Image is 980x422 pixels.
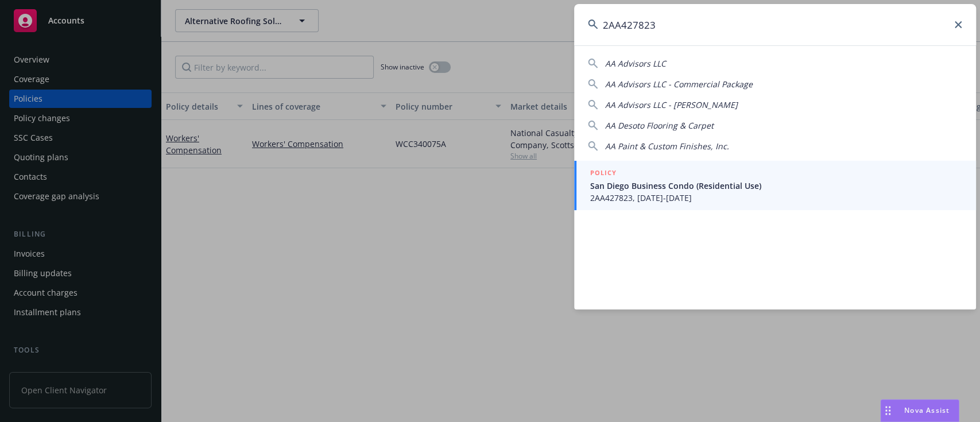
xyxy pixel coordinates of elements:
div: Drag to move [881,400,895,421]
h5: POLICY [590,167,617,179]
a: POLICYSan Diego Business Condo (Residential Use)2AA427823, [DATE]-[DATE] [574,161,976,210]
button: Nova Assist [880,399,959,422]
span: AA Advisors LLC - [PERSON_NAME] [605,99,738,110]
span: AA Advisors LLC - Commercial Package [605,79,753,90]
input: Search... [574,4,976,45]
span: San Diego Business Condo (Residential Use) [590,180,962,192]
span: 2AA427823, [DATE]-[DATE] [590,192,962,204]
span: Nova Assist [904,405,950,415]
span: AA Paint & Custom Finishes, Inc. [605,141,729,152]
span: AA Desoto Flooring & Carpet [605,120,714,131]
span: AA Advisors LLC [605,58,666,69]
